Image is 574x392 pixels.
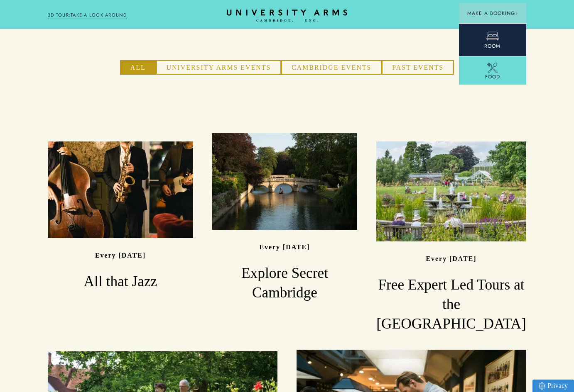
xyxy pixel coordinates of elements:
[459,23,526,56] a: Room
[459,56,526,87] a: Food
[95,252,146,259] p: Every [DATE]
[227,10,347,22] a: Home
[212,133,358,302] a: image-2f25fcfe9322285f695cd42c2c60ad217806459a-4134x2756-jpg Every [DATE] Explore Secret Cambridge
[48,272,193,291] h3: All that Jazz
[467,10,518,17] span: Make a Booking
[376,141,526,333] a: image-0d4ad60cadd4bbe327cefbc3ad3ba3bd9195937d-7252x4840-jpg Every [DATE] Free Expert Led Tours a...
[48,12,127,19] a: 3D TOUR:TAKE A LOOK AROUND
[212,263,358,302] h3: Explore Secret Cambridge
[539,382,545,390] img: Privacy
[485,73,500,80] span: Food
[426,255,477,262] p: Every [DATE]
[382,60,454,75] button: Past Events
[459,3,526,23] button: Make a BookingArrow icon
[259,243,310,251] p: Every [DATE]
[281,60,382,75] button: Cambridge Events
[120,60,156,75] button: All
[532,380,574,392] a: Privacy
[484,42,500,50] span: Room
[156,60,282,75] button: University Arms Events
[48,141,193,291] a: image-573a15625ecc08a3a1e8ed169916b84ebf616e1d-2160x1440-jpg Every [DATE] All that Jazz
[515,12,518,15] img: Arrow icon
[376,275,526,334] h3: Free Expert Led Tours at the [GEOGRAPHIC_DATA]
